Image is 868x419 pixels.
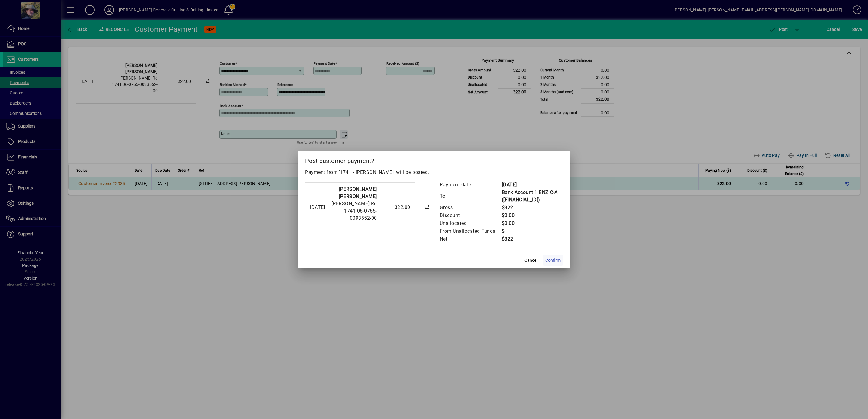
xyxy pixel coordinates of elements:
td: $0.00 [501,219,563,227]
div: [DATE] [310,204,325,211]
button: Cancel [521,255,541,266]
td: $322 [501,235,563,243]
td: Net [439,235,501,243]
span: Cancel [524,257,537,264]
p: Payment from '1741 - [PERSON_NAME]' will be posted. [305,169,563,176]
td: To: [439,189,501,204]
h2: Post customer payment? [298,151,570,168]
td: Discount [439,212,501,219]
td: $322 [501,204,563,212]
td: [DATE] [501,181,563,189]
td: Gross [439,204,501,212]
button: Confirm [543,255,563,266]
div: 322.00 [380,204,410,211]
td: Unallocated [439,219,501,227]
td: Bank Account 1 BNZ C-A ([FINANCIAL_ID]) [501,189,563,204]
span: [PERSON_NAME] Rd 1741 06-0765-0093552-00 [331,201,377,221]
td: $0.00 [501,212,563,219]
td: From Unallocated Funds [439,227,501,235]
span: Confirm [545,257,561,264]
td: Payment date [439,181,501,189]
strong: [PERSON_NAME] [PERSON_NAME] [339,186,377,199]
td: $ [501,227,563,235]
